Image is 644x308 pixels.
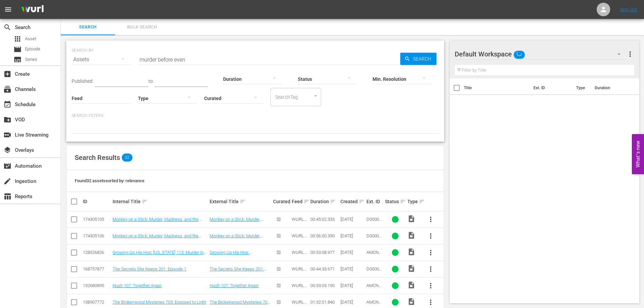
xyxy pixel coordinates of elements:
[407,281,415,289] span: Video
[75,153,120,162] span: Search Results
[427,215,435,223] span: more_vert
[620,7,638,12] a: Sign Out
[366,283,381,298] span: AMCNVR0000057578
[292,266,307,277] span: WURL Feed
[407,298,415,306] span: Video
[626,50,634,58] span: more_vert
[400,198,406,205] span: sort
[3,116,11,124] span: VOD
[410,53,436,65] span: Search
[210,250,268,265] a: Growing Up Hip Hop: [US_STATE] 113: Murder Inc for Life
[273,199,290,204] div: Curated
[83,283,111,288] div: 132680895
[83,300,111,305] div: 138907772
[3,192,11,200] span: Reports
[310,197,338,206] div: Duration
[3,177,11,185] span: Ingestion
[427,282,435,290] span: more_vert
[113,233,201,243] a: Monkey on a Stick: Murder, Madness, and the [DEMOGRAPHIC_DATA] 101: Episode 1
[340,250,364,255] div: [DATE]
[3,23,11,31] span: Search
[310,250,338,255] div: 00:53:08.977
[72,113,439,119] p: Search Filters:
[83,199,111,204] div: ID
[304,198,310,205] span: sort
[292,217,307,227] span: WURL Feed
[240,198,246,205] span: sort
[427,265,435,273] span: more_vert
[419,198,425,205] span: sort
[464,78,529,97] th: Title
[340,197,364,206] div: Created
[210,266,266,277] a: The Secrets She Keeps 201: Episode 1
[340,283,364,288] div: [DATE]
[292,233,307,243] span: WURL Feed
[407,264,415,273] span: Video
[366,266,382,277] span: D0000046434
[427,232,435,240] span: more_vert
[529,78,572,97] th: Ext. ID
[25,56,37,63] span: Series
[3,100,11,109] span: Schedule
[65,23,111,31] span: Search
[626,46,634,62] button: more_vert
[122,153,133,162] span: 32
[142,198,148,205] span: sort
[16,2,49,18] img: ans4CAIJ8jUAAAAAAAAAAAAAAAAAAAAAAAAgQb4GAAAAAAAAAAAAAAAAAAAAAAAAJMjXAAAAAAAAAAAAAAAAAAAAAAAAgAT5G...
[113,266,186,271] a: The Secrets She Keeps 201: Episode 1
[423,228,439,244] button: more_vert
[83,233,111,238] div: 174305106
[210,217,263,237] a: Monkey on a Stick: Murder, Madness, and the [DEMOGRAPHIC_DATA] 102: Episode 2
[423,261,439,277] button: more_vert
[340,233,364,238] div: [DATE]
[119,23,165,31] span: Bulk Search
[427,248,435,257] span: more_vert
[75,178,144,183] span: Found 32 assets sorted by: relevance
[310,266,338,271] div: 00:44:33.671
[423,244,439,261] button: more_vert
[148,78,153,84] span: to
[4,5,12,14] span: menu
[292,197,308,206] div: Feed
[312,93,319,99] button: Open
[330,198,336,205] span: sort
[292,250,307,260] span: WURL Feed
[113,283,162,288] a: Hush 107: Together Again
[113,217,201,227] a: Monkey on a Stick: Murder, Madness, and the [DEMOGRAPHIC_DATA] 102: Episode 2
[407,197,420,206] div: Type
[210,283,259,288] a: Hush 107: Together Again
[113,300,206,305] a: The Brokenwood Mysteries 705: Exposed to Light
[83,217,111,222] div: 174305105
[366,250,381,265] span: AMCNVR0000053855
[14,35,22,43] span: Asset
[340,300,364,305] div: [DATE]
[366,199,383,204] div: Ext. ID
[310,233,338,238] div: 00:56:00.390
[340,266,364,271] div: [DATE]
[3,70,11,78] span: Create
[3,131,11,139] span: Live Streaming
[340,217,364,222] div: [DATE]
[407,215,415,223] span: Video
[427,298,435,306] span: more_vert
[210,197,271,206] div: External Title
[3,85,11,93] span: Channels
[366,217,382,227] span: D0000062124
[113,250,206,260] a: Growing Up Hip Hop: [US_STATE] 113: Murder Inc for Life
[407,248,415,256] span: Video
[210,233,263,254] a: Monkey on a Stick: Murder, Madness, and the [DEMOGRAPHIC_DATA] 101: Episode 1
[25,35,36,42] span: Asset
[292,283,307,293] span: WURL Feed
[3,146,11,154] span: Overlays
[591,78,631,97] th: Duration
[407,231,415,239] span: Video
[72,78,93,84] span: Published:
[385,197,405,206] div: Status
[310,300,338,305] div: 01:32:01.840
[423,211,439,228] button: more_vert
[113,197,208,206] div: Internal Title
[14,55,22,64] span: Series
[25,46,40,52] span: Episode
[83,250,111,255] div: 128526826
[3,162,11,170] span: Automation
